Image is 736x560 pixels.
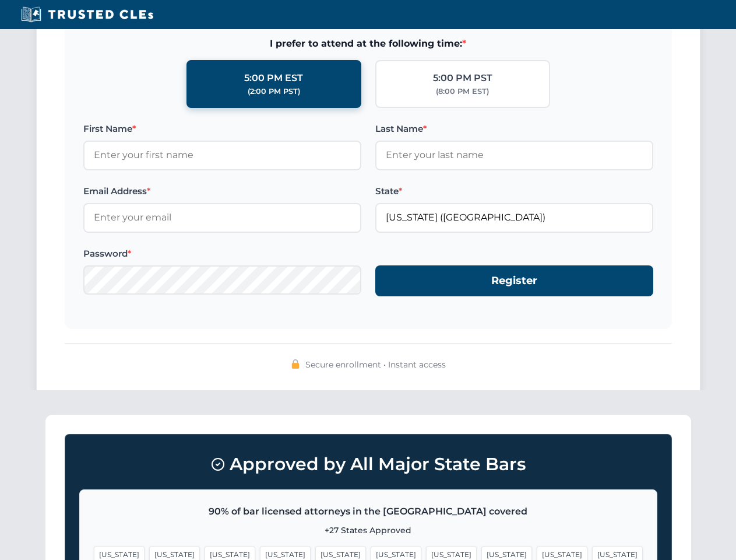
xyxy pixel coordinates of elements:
[375,141,653,170] input: Enter your last name
[244,71,303,86] div: 5:00 PM EST
[433,71,492,86] div: 5:00 PM PST
[83,184,361,198] label: Email Address
[94,524,643,537] p: +27 States Approved
[83,141,361,170] input: Enter your first name
[375,203,653,232] input: Florida (FL)
[375,265,653,296] button: Register
[83,122,361,136] label: First Name
[83,36,653,51] span: I prefer to attend at the following time:
[375,184,653,198] label: State
[436,86,489,97] div: (8:00 PM EST)
[17,6,157,23] img: Trusted CLEs
[79,449,657,480] h3: Approved by All Major State Bars
[291,359,300,369] img: 🔒
[94,504,643,519] p: 90% of bar licensed attorneys in the [GEOGRAPHIC_DATA] covered
[305,358,446,371] span: Secure enrollment • Instant access
[83,203,361,232] input: Enter your email
[248,86,300,97] div: (2:00 PM PST)
[375,122,653,136] label: Last Name
[83,247,361,261] label: Password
